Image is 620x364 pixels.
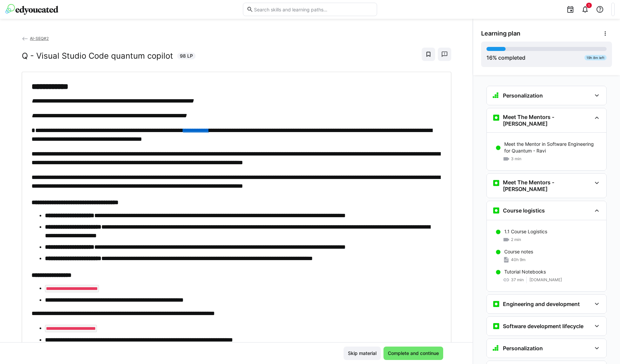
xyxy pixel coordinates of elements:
p: Meet the Mentor in Software Engineering for Quantum - Ravi [504,141,601,154]
h3: Personalization [503,345,543,352]
h3: Software development lifecycle [503,323,583,329]
div: 19h 8m left [584,55,607,60]
span: Skip material [347,350,377,357]
div: % completed [486,54,525,62]
span: 16 [486,54,493,61]
span: 98 LP [180,53,193,59]
h3: Personalization [503,92,543,99]
p: Tutorial Notebooks [504,268,546,275]
input: Search skills and learning paths… [253,6,373,12]
h3: Engineering and development [503,301,580,307]
span: 40h 9m [511,257,525,262]
span: 2 min [511,237,521,242]
span: AI-SEQ#2 [30,36,49,41]
a: AI-SEQ#2 [22,36,49,41]
h3: Course logistics [503,207,545,214]
span: Complete and continue [387,350,440,357]
p: 1.1 Course Logistics [504,228,547,235]
span: 1 [588,3,590,7]
span: 37 min [511,277,524,283]
button: Complete and continue [383,347,443,360]
span: [DOMAIN_NAME] [529,277,562,283]
span: Learning plan [481,30,520,37]
button: Skip material [344,347,381,360]
h3: Meet The Mentors - [PERSON_NAME] [503,179,591,192]
h2: Q - Visual Studio Code quantum copilot [22,51,173,61]
h3: Meet The Mentors - [PERSON_NAME] [503,114,591,127]
p: Course notes [504,248,533,255]
span: 3 min [511,156,521,162]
